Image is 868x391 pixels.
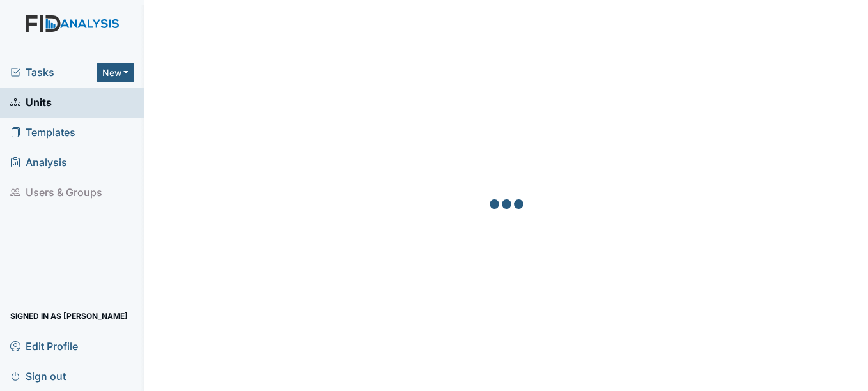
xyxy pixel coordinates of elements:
span: Edit Profile [10,336,78,356]
span: Units [10,93,52,112]
span: Sign out [10,366,66,386]
a: Tasks [10,65,97,80]
button: New [97,63,135,82]
span: Signed in as [PERSON_NAME] [10,306,128,326]
span: Analysis [10,153,67,172]
span: Templates [10,123,75,142]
